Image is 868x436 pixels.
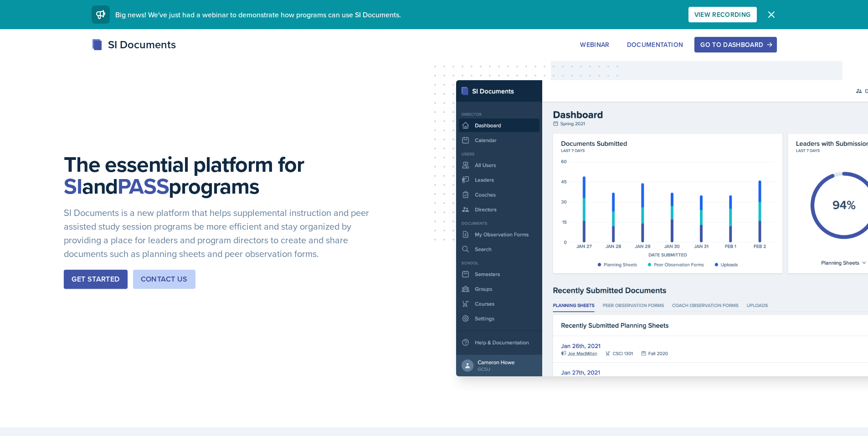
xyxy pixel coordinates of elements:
[621,37,689,52] button: Documentation
[694,37,776,52] button: Go to Dashboard
[141,274,188,285] div: Contact Us
[627,41,683,48] div: Documentation
[72,274,119,285] div: Get Started
[688,7,757,22] button: View Recording
[580,41,609,48] div: Webinar
[92,36,176,53] div: SI Documents
[133,270,195,289] button: Contact Us
[574,37,615,52] button: Webinar
[115,10,401,20] span: Big news! We've just had a webinar to demonstrate how programs can use SI Documents.
[694,11,751,18] div: View Recording
[64,270,127,289] button: Get Started
[700,41,770,48] div: Go to Dashboard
